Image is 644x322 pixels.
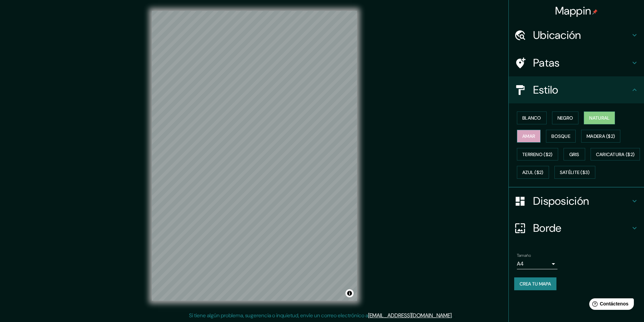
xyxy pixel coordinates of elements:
[587,133,615,139] font: Madera ($2)
[345,289,354,297] button: Activar o desactivar atribución
[517,253,531,258] font: Tamaño
[533,83,558,97] font: Estilo
[584,112,615,124] button: Natural
[533,221,562,235] font: Borde
[509,188,644,215] div: Disposición
[592,9,598,15] img: pin-icon.png
[552,112,579,124] button: Negro
[557,115,573,121] font: Negro
[509,76,644,103] div: Estilo
[514,277,556,290] button: Crea tu mapa
[517,258,557,269] div: A4
[517,112,547,124] button: Blanco
[551,133,570,139] font: Bosque
[520,281,551,287] font: Crea tu mapa
[546,130,576,143] button: Bosque
[533,56,560,70] font: Patas
[517,130,541,143] button: Amar
[509,22,644,49] div: Ubicación
[564,148,585,161] button: Gris
[189,312,368,319] font: Si tiene algún problema, sugerencia o inquietud, envíe un correo electrónico a
[589,115,610,121] font: Natural
[560,170,590,176] font: Satélite ($3)
[509,215,644,242] div: Borde
[509,49,644,76] div: Patas
[584,296,637,315] iframe: Lanzador de widgets de ayuda
[453,312,454,319] font: .
[596,151,635,157] font: Caricatura ($2)
[522,133,535,139] font: Amar
[454,312,455,319] font: .
[517,260,524,267] font: A4
[452,312,453,319] font: .
[554,166,595,179] button: Satélite ($3)
[533,28,581,42] font: Ubicación
[591,148,640,161] button: Caricatura ($2)
[522,115,541,121] font: Blanco
[581,130,620,143] button: Madera ($2)
[517,148,558,161] button: Terreno ($2)
[533,194,589,208] font: Disposición
[152,11,357,301] canvas: Mapa
[368,312,452,319] a: [EMAIL_ADDRESS][DOMAIN_NAME]
[569,151,579,157] font: Gris
[522,151,553,157] font: Terreno ($2)
[517,166,549,179] button: Azul ($2)
[555,4,591,18] font: Mappin
[522,170,544,176] font: Azul ($2)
